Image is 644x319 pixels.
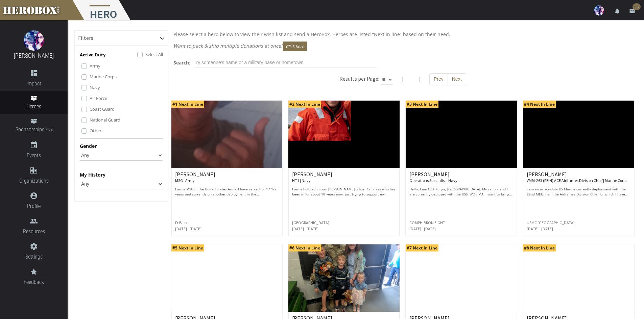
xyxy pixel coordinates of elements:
label: Navy [90,84,100,91]
h6: [PERSON_NAME] [527,171,630,183]
h6: Results per Page: [339,75,379,82]
small: HT1 | Navy [292,178,311,183]
h6: [PERSON_NAME] [175,171,279,183]
span: #6 Next In Line [288,244,321,251]
span: #3 Next In Line [406,101,438,108]
span: | [419,76,421,82]
label: My History [80,171,105,179]
a: #4 Next In Line [PERSON_NAME] VMM-263 (REIN) ACE Airframes Division Chief | Marine Corps I am an ... [523,100,635,236]
label: Select All [145,51,163,58]
small: Operations Specialist | Navy [409,178,457,183]
span: #8 Next In Line [523,244,556,251]
label: Air Force [90,95,107,102]
small: [DATE] - [DATE] [175,226,201,231]
span: 332 [633,3,641,10]
p: Want to pack & ship multiple donations at once? [173,42,633,51]
p: Please select a hero below to view their wish list and send a HeroBox. Heroes are listed “Next in... [173,30,633,38]
small: [GEOGRAPHIC_DATA] [292,220,329,225]
label: Marine Corps [90,73,117,80]
button: Next [448,73,466,85]
h6: [PERSON_NAME] [292,171,396,183]
label: Gender [80,142,97,150]
label: Coast Guard [90,105,115,113]
p: I am an active-duty US Marine currently deployment with the 22nd MEU. I am the Airframes Division... [527,187,630,197]
img: user-image [594,5,604,16]
small: [DATE] - [DATE] [527,226,553,231]
small: [DATE] - [DATE] [409,226,436,231]
a: #2 Next In Line [PERSON_NAME] HT1 | Navy I am a hull technician [PERSON_NAME] officer 1st class w... [288,100,400,236]
label: Other [90,127,101,134]
label: Search: [173,59,190,67]
i: notifications [614,8,620,14]
span: #1 Next In Line [171,101,204,108]
button: Click here [283,42,307,51]
a: #3 Next In Line [PERSON_NAME] Operations Specialist | Navy Hello, I am OS1 Kunga, [GEOGRAPHIC_DAT... [405,100,517,236]
p: Hello, I am OS1 Kunga, [GEOGRAPHIC_DATA]. My sailors and I are currently deployed with the USS IW... [409,187,513,197]
span: #4 Next In Line [523,101,556,108]
span: #7 Next In Line [406,244,438,251]
p: I am a hull technician [PERSON_NAME] officer 1st class who has been in for about 10 years now. ju... [292,187,396,197]
small: Ft Bliss [175,220,187,225]
label: Army [90,62,100,70]
span: #2 Next In Line [288,101,321,108]
span: | [401,76,404,82]
input: Try someone's name or a military base or hometown [194,57,376,68]
h6: Filters [78,35,93,41]
p: I am a MSG in the United States Army. I have served for 17 1/2 years and currently on another dep... [175,187,279,197]
small: VMM-263 (REIN) ACE Airframes Division Chief | Marine Corps [527,178,627,183]
h6: [PERSON_NAME] [409,171,513,183]
i: email [629,8,635,14]
small: [DATE] - [DATE] [292,226,318,231]
small: USMC [GEOGRAPHIC_DATA] [527,220,575,225]
small: BETA [44,128,52,132]
label: National Guard [90,116,120,124]
small: MSG | Army [175,178,195,183]
small: COMPHIBRON EIGHT [409,220,445,225]
a: #1 Next In Line [PERSON_NAME] MSG | Army I am a MSG in the United States Army. I have served for ... [171,100,283,236]
button: Prev [429,73,448,85]
p: Active Duty [80,51,105,59]
a: [PERSON_NAME] [14,52,54,59]
img: image [24,30,44,51]
span: #5 Next In Line [171,244,204,251]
